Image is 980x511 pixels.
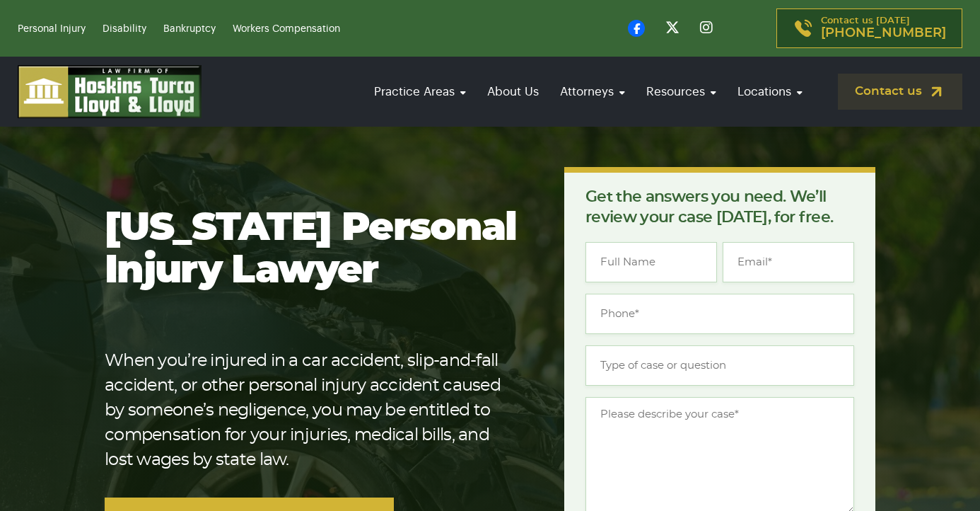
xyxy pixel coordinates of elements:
[367,71,473,112] a: Practice Areas
[776,8,962,48] a: Contact us [DATE][PHONE_NUMBER]
[18,24,86,34] a: Personal Injury
[723,242,854,282] input: Email*
[585,242,717,282] input: Full Name
[639,71,723,112] a: Resources
[730,71,810,112] a: Locations
[838,74,962,110] a: Contact us
[553,71,632,112] a: Attorneys
[233,24,340,34] a: Workers Compensation
[103,24,146,34] a: Disability
[105,349,519,473] p: When you’re injured in a car accident, slip-and-fall accident, or other personal injury accident ...
[821,26,946,40] span: [PHONE_NUMBER]
[163,24,216,34] a: Bankruptcy
[585,345,854,386] input: Type of case or question
[585,187,854,228] p: Get the answers you need. We’ll review your case [DATE], for free.
[585,294,854,334] input: Phone*
[821,16,946,40] p: Contact us [DATE]
[105,207,519,292] h1: [US_STATE] Personal Injury Lawyer
[480,71,546,112] a: About Us
[18,65,202,118] img: logo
